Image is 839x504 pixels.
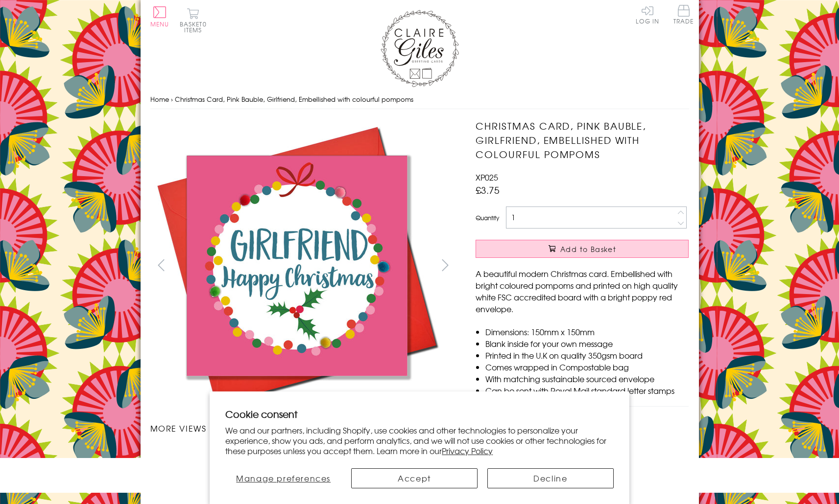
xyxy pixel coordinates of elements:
[442,445,493,457] a: Privacy Policy
[434,254,456,276] button: next
[184,20,207,34] span: 0 items
[381,10,459,87] img: Claire Giles Greetings Cards
[485,361,689,373] li: Comes wrapped in Compostable bag
[476,171,498,183] span: XP025
[560,244,616,254] span: Add to Basket
[487,468,614,488] button: Decline
[485,326,689,338] li: Dimensions: 150mm x 150mm
[150,90,689,110] nav: breadcrumbs
[225,407,614,421] h2: Cookie consent
[476,183,500,197] span: £3.75
[673,5,694,26] a: Trade
[225,468,341,488] button: Manage preferences
[673,5,694,24] span: Trade
[485,338,689,349] li: Blank inside for your own message
[476,213,499,222] label: Quantity
[485,385,689,396] li: Can be sent with Royal Mail standard letter stamps
[150,119,444,412] img: Christmas Card, Pink Bauble, Girlfriend, Embellished with colourful pompoms
[636,5,659,24] a: Log In
[476,119,689,161] h1: Christmas Card, Pink Bauble, Girlfriend, Embellished with colourful pompoms
[476,268,689,315] p: A beautiful modern Christmas card. Embellished with bright coloured pompoms and printed on high q...
[485,349,689,361] li: Printed in the U.K on quality 350gsm board
[456,119,750,412] img: Christmas Card, Pink Bauble, Girlfriend, Embellished with colourful pompoms
[236,472,331,484] span: Manage preferences
[150,94,169,104] a: Home
[150,6,169,27] button: Menu
[175,94,413,104] span: Christmas Card, Pink Bauble, Girlfriend, Embellished with colourful pompoms
[150,422,456,434] h3: More views
[150,20,169,28] span: Menu
[150,254,172,276] button: prev
[485,373,689,385] li: With matching sustainable sourced envelope
[171,94,173,104] span: ›
[180,8,207,33] button: Basket0 items
[351,468,478,488] button: Accept
[476,240,689,258] button: Add to Basket
[225,425,614,456] p: We and our partners, including Shopify, use cookies and other technologies to personalize your ex...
